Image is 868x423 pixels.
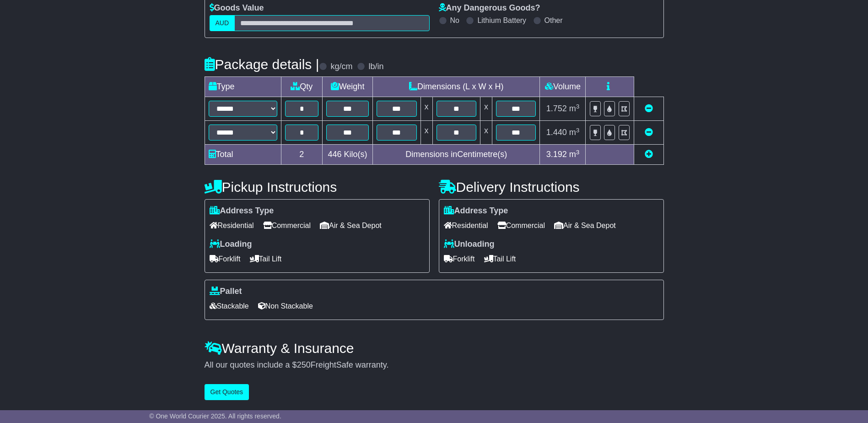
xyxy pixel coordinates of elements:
[645,128,653,137] a: Remove this item
[484,252,516,266] span: Tail Lift
[205,57,319,72] h4: Package details |
[373,77,540,97] td: Dimensions (L x W x H)
[645,104,653,113] a: Remove this item
[281,77,323,97] td: Qty
[546,104,567,113] span: 1.752
[569,104,580,113] span: m
[210,206,274,216] label: Address Type
[439,3,540,13] label: Any Dangerous Goods?
[205,360,664,370] div: All our quotes include a $ FreightSafe warranty.
[205,145,281,165] td: Total
[210,218,254,233] span: Residential
[444,206,508,216] label: Address Type
[281,145,323,165] td: 2
[546,128,567,137] span: 1.440
[480,121,492,145] td: x
[576,127,580,134] sup: 3
[250,252,282,266] span: Tail Lift
[328,150,342,159] span: 446
[205,179,430,195] h4: Pickup Instructions
[444,218,488,233] span: Residential
[323,77,373,97] td: Weight
[546,150,567,159] span: 3.192
[576,149,580,156] sup: 3
[450,16,459,25] label: No
[439,179,664,195] h4: Delivery Instructions
[210,239,252,249] label: Loading
[576,103,580,110] sup: 3
[545,16,563,25] label: Other
[477,16,526,25] label: Lithium Battery
[210,252,241,266] span: Forklift
[569,128,580,137] span: m
[444,252,475,266] span: Forklift
[210,3,264,13] label: Goods Value
[297,360,311,369] span: 250
[569,150,580,159] span: m
[421,97,432,121] td: x
[205,77,281,97] td: Type
[258,299,313,313] span: Non Stackable
[497,218,545,233] span: Commercial
[205,384,249,400] button: Get Quotes
[421,121,432,145] td: x
[554,218,616,233] span: Air & Sea Depot
[263,218,311,233] span: Commercial
[330,62,352,72] label: kg/cm
[645,150,653,159] a: Add new item
[373,145,540,165] td: Dimensions in Centimetre(s)
[323,145,373,165] td: Kilo(s)
[205,341,664,356] h4: Warranty & Insurance
[368,62,383,72] label: lb/in
[480,97,492,121] td: x
[210,287,242,297] label: Pallet
[444,239,495,249] label: Unloading
[210,15,235,31] label: AUD
[320,218,382,233] span: Air & Sea Depot
[540,77,586,97] td: Volume
[210,299,249,313] span: Stackable
[149,412,281,420] span: © One World Courier 2025. All rights reserved.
